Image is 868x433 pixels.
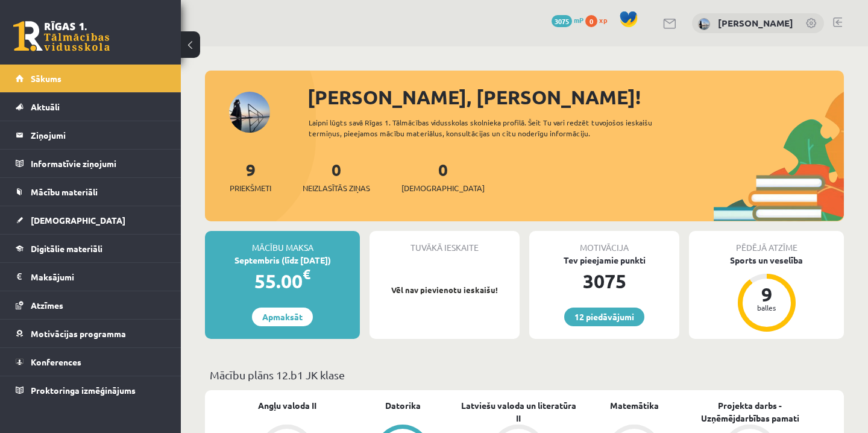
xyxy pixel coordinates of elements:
[16,291,166,319] a: Atzīmes
[31,263,166,291] legend: Maksājumi
[31,101,60,112] span: Aktuāli
[529,254,679,267] div: Tev pieejamie punkti
[31,328,126,339] span: Motivācijas programma
[376,284,514,296] p: Vēl nav pievienotu ieskaišu!
[552,15,572,27] span: 3075
[258,399,316,412] a: Angļu valoda II
[585,15,597,27] span: 0
[16,320,166,347] a: Motivācijas programma
[31,385,136,396] span: Proktoringa izmēģinājums
[16,235,166,262] a: Digitālie materiāli
[610,399,659,412] a: Matemātika
[252,308,313,326] a: Apmaksāt
[16,93,166,121] a: Aktuāli
[574,15,583,25] span: mP
[401,182,485,194] span: [DEMOGRAPHIC_DATA]
[16,65,166,92] a: Sākums
[585,15,613,25] a: 0 xp
[749,304,785,311] div: balles
[31,73,61,84] span: Sākums
[205,231,360,254] div: Mācību maksa
[303,265,310,283] span: €
[689,254,844,333] a: Sports un veselība 9 balles
[564,308,644,326] a: 12 piedāvājumi
[230,159,271,194] a: 9Priekšmeti
[370,231,520,254] div: Tuvākā ieskaite
[230,182,271,194] span: Priekšmeti
[552,15,583,25] a: 3075 mP
[689,254,844,267] div: Sports un veselība
[31,356,81,367] span: Konferences
[16,150,166,177] a: Informatīvie ziņojumi
[749,285,785,304] div: 9
[31,243,102,254] span: Digitālie materiāli
[16,376,166,404] a: Proktoringa izmēģinājums
[13,21,110,51] a: Rīgas 1. Tālmācības vidusskola
[16,178,166,206] a: Mācību materiāli
[205,267,360,296] div: 55.00
[16,263,166,291] a: Maksājumi
[307,83,844,112] div: [PERSON_NAME], [PERSON_NAME]!
[16,348,166,376] a: Konferences
[529,231,679,254] div: Motivācija
[692,399,808,425] a: Projekta darbs - Uzņēmējdarbības pamati
[205,254,360,267] div: Septembris (līdz [DATE])
[31,186,98,197] span: Mācību materiāli
[529,267,679,296] div: 3075
[31,121,166,149] legend: Ziņojumi
[303,159,370,194] a: 0Neizlasītās ziņas
[689,231,844,254] div: Pēdējā atzīme
[401,159,485,194] a: 0[DEMOGRAPHIC_DATA]
[698,18,710,30] img: Laura Madara Audzijone
[16,121,166,149] a: Ziņojumi
[599,15,607,25] span: xp
[31,300,63,311] span: Atzīmes
[461,399,576,425] a: Latviešu valoda un literatūra II
[309,117,692,139] div: Laipni lūgts savā Rīgas 1. Tālmācības vidusskolas skolnieka profilā. Šeit Tu vari redzēt tuvojošo...
[303,182,370,194] span: Neizlasītās ziņas
[210,367,839,383] p: Mācību plāns 12.b1 JK klase
[31,150,166,177] legend: Informatīvie ziņojumi
[385,399,421,412] a: Datorika
[16,206,166,234] a: [DEMOGRAPHIC_DATA]
[31,215,125,226] span: [DEMOGRAPHIC_DATA]
[718,17,793,29] a: [PERSON_NAME]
